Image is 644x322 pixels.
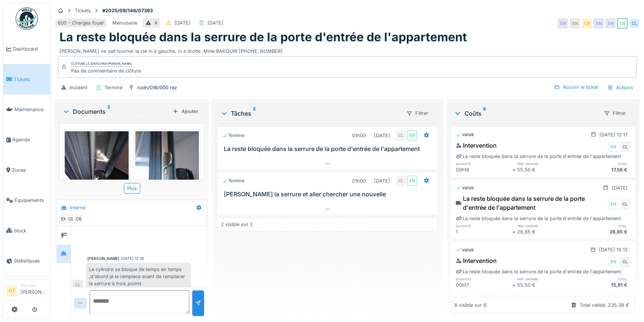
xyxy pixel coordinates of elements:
sup: 8 [483,109,486,118]
div: [DATE] 12:36 [121,256,144,261]
div: Coûts [454,109,598,118]
div: Validé [456,132,474,138]
span: Dashboard [13,45,47,52]
div: [DATE] [612,184,628,191]
div: [DATE] [374,177,390,184]
div: EN [58,214,69,224]
div: CL [396,130,406,141]
a: Équipements [3,185,50,215]
div: 17,56 € [574,166,630,173]
div: CL [396,176,406,186]
a: Dashboard [3,34,50,64]
div: [DATE] [374,132,390,139]
div: EN [605,18,616,29]
div: CB [73,214,84,224]
sup: 3 [107,107,110,116]
h6: quantité [456,223,512,228]
div: EN [608,142,618,152]
div: 15,81 € [574,281,630,289]
img: Badge_color-CXgf-gQk.svg [16,7,38,30]
div: Clôturé le [DATE] par [PERSON_NAME] [71,61,132,67]
div: 26,85 € [517,228,574,235]
div: 600 - Charges foyer [58,19,104,26]
a: OT Manager[PERSON_NAME] [6,283,47,300]
div: Manager [20,283,47,288]
div: La reste bloquée dans la serrure de la porte d'entrée de l'appartement [456,268,621,275]
span: Zones [12,167,47,174]
div: 2 visible sur 2 [221,221,253,228]
div: 8 visible sur 8 [454,302,486,309]
img: 4zaculuam8103q7pqet9wbzuw9px [65,131,129,216]
div: × [512,281,517,289]
div: Plus [124,183,140,194]
div: CB [617,18,628,29]
div: Menuiserie [112,19,137,26]
span: Statistiques [14,257,47,264]
h6: total [574,277,630,281]
a: Zones [3,155,50,185]
div: La reste bloquée dans la serrure de la porte d'entrée de l'appartement [456,215,621,222]
div: 00h18 [456,166,512,173]
div: Terminé [104,84,122,91]
a: Statistiques [3,246,50,276]
div: Documents [62,107,170,116]
h6: prix unitaire [517,277,574,281]
div: La reste bloquée dans la serrure de la porte d'entrée de l'appartement [456,153,621,160]
div: La reste bloquée dans la serrure de la porte d'entrée de l'appartement [456,194,606,212]
div: CB [582,18,592,29]
h6: total [574,223,630,228]
div: Validé [456,247,474,253]
h6: total [574,161,630,166]
div: 55,50 € [517,166,574,173]
div: [DATE] [174,19,190,26]
div: Actions [604,82,637,93]
div: × [512,228,517,235]
div: EN [608,199,618,210]
span: Agenda [12,136,47,143]
div: 55,50 € [517,281,574,289]
span: Stock [14,227,47,234]
div: [DATE] [207,19,223,26]
div: Terminé [222,132,245,139]
div: 00h17 [456,281,512,289]
a: Stock [3,215,50,245]
span: Tickets [14,76,47,83]
div: [PERSON_NAME] ne sait tourner la clé ni à gauche, ni à droite. Mme BAKOURI [PHONE_NUMBER] [59,45,635,55]
img: 48n5if4crtliretex5jxma5cmuir [135,131,199,216]
a: Maintenance [3,94,50,125]
sup: 2 [253,109,256,118]
div: Terminé [222,178,245,184]
li: OT [6,285,17,296]
div: EN [558,18,568,29]
div: CL [73,280,83,290]
div: Filtrer [403,108,432,119]
div: rodn/016/000 rez [137,84,177,91]
div: Ajouter [170,106,201,116]
div: CL [620,257,630,267]
strong: #2025/09/146/07393 [99,7,156,14]
div: EN [407,130,417,141]
div: Filtrer [600,108,629,119]
div: CL [629,18,640,29]
div: Intervention [456,256,497,265]
h6: quantité [456,277,512,281]
div: EN [407,176,417,186]
div: Intervention [456,141,497,150]
span: Équipements [15,197,47,204]
span: Maintenance [15,106,47,113]
a: Agenda [3,125,50,155]
div: Incident [70,84,87,91]
div: CL [620,199,630,210]
h6: prix unitaire [517,161,574,166]
div: Tâches [220,109,400,118]
div: EN [593,18,604,29]
div: EN [570,18,580,29]
div: Validé [456,185,474,191]
div: CL [66,214,76,224]
div: 01h00 [352,132,366,139]
h3: La reste bloquée dans la serrure de la porte d'entrée de l'appartement [224,145,434,152]
div: [PERSON_NAME] [87,256,119,261]
div: [DATE] 12:17 [599,131,628,138]
div: Tickets [75,7,91,14]
div: [DATE] 15:13 [599,246,628,253]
